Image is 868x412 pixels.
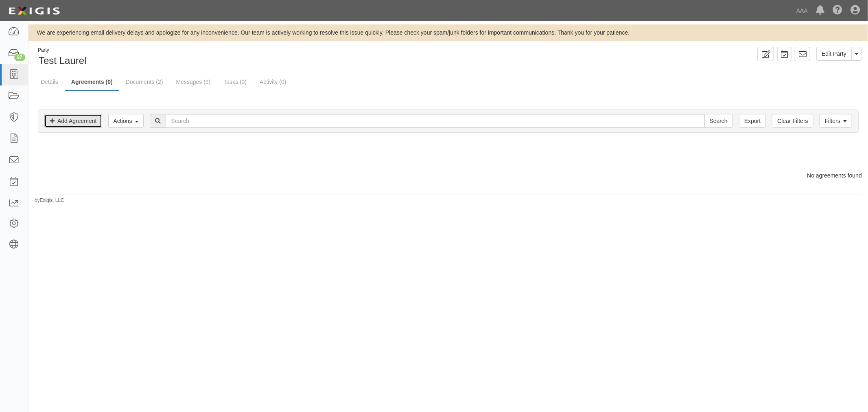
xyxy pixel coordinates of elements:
[739,114,766,128] a: Export
[166,114,704,128] input: Search
[820,114,852,128] a: Filters
[44,114,102,128] a: Add Agreement
[39,55,86,66] span: Test Laurel
[254,74,292,90] a: Activity (0)
[217,74,253,90] a: Tasks (0)
[35,197,64,204] small: by
[792,2,812,19] a: AAA
[40,197,64,203] a: Exigis, LLC
[816,47,852,61] a: Edit Party
[704,114,733,128] input: Search
[38,47,86,54] div: Party
[772,114,813,128] a: Clear Filters
[28,171,868,180] div: No agreements found
[108,114,144,128] button: Actions
[120,74,169,90] a: Documents (2)
[6,4,62,18] img: logo-5460c22ac91f19d4615b14bd174203de0afe785f0fc80cf4dbbc73dc1793850b.png
[170,74,217,90] a: Messages (9)
[35,47,442,68] div: Test Laurel
[14,54,25,61] div: 27
[833,6,842,15] i: Help Center - Complianz
[114,118,132,124] span: Actions
[65,74,119,91] a: Agreements (0)
[28,28,868,37] div: We are experiencing email delivery delays and apologize for any inconvenience. Our team is active...
[35,74,64,90] a: Details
